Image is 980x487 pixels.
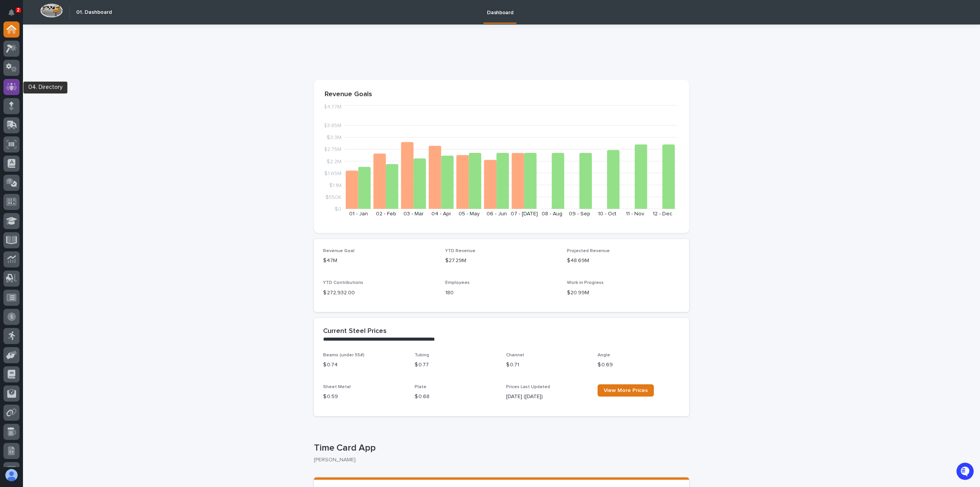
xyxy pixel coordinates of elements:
[598,353,610,357] span: Angle
[314,443,686,454] p: Time Card App
[415,353,429,357] span: Tubing
[567,280,604,285] span: Work in Progress
[323,280,363,285] span: YTD Contributions
[8,85,21,99] img: 1736555164131-43832dd5-751b-4058-ba23-39d91318e5a0
[598,361,680,369] p: $ 0.69
[323,104,341,110] tspan: $4.77M
[40,3,63,18] img: Workspace Logo
[415,385,426,389] span: Plate
[3,467,20,483] button: users-avatar
[26,85,126,93] div: Start new chat
[376,211,396,216] text: 02 - Feb
[487,211,507,216] text: 06 - Jun
[626,211,644,216] text: 11 - Nov
[20,61,126,69] input: Clear
[445,249,475,253] span: YTD Revenue
[26,93,107,99] div: We're offline, we will be back soon!
[569,211,590,216] text: 09 - Sep
[323,257,436,265] p: $47M
[403,211,424,216] text: 03 - Mar
[567,257,680,265] p: $48.69M
[598,384,654,397] a: View More Prices
[323,393,405,401] p: $ 0.59
[506,353,524,357] span: Channel
[327,135,341,140] tspan: $3.3M
[506,361,588,369] p: $ 0.71
[431,211,451,216] text: 04 - Apr
[324,147,341,152] tspan: $2.75M
[323,289,436,297] p: $ 272,932.00
[511,211,538,216] text: 07 - [DATE]
[17,7,20,13] p: 2
[323,353,364,357] span: Beams (under 55#)
[325,90,678,99] p: Revenue Goals
[323,123,341,128] tspan: $3.85M
[445,280,470,285] span: Employees
[5,120,45,134] a: 📖Help Docs
[76,9,112,16] h2: 01. Dashboard
[445,257,558,265] p: $27.29M
[324,171,341,176] tspan: $1.65M
[8,124,14,130] div: 📖
[323,361,405,369] p: $ 0.74
[506,385,550,389] span: Prices Last Updated
[323,385,351,389] span: Sheet Metal
[415,393,497,401] p: $ 0.68
[76,142,93,148] span: Pylon
[130,87,139,97] button: Start new chat
[54,141,93,148] a: Powered byPylon
[415,361,497,369] p: $ 0.77
[955,462,976,482] iframe: Open customer support
[327,159,341,164] tspan: $2.2M
[459,211,480,216] text: 05 - May
[604,388,648,393] span: View More Prices
[314,457,683,463] p: [PERSON_NAME]
[10,9,20,21] div: Notifications2
[3,5,20,21] button: Notifications
[8,30,139,43] p: Welcome 👋
[323,249,354,253] span: Revenue Goal
[325,194,341,200] tspan: $550K
[8,43,139,55] p: How can we help?
[329,182,341,188] tspan: $1.1M
[8,7,23,23] img: Stacker
[15,123,42,131] span: Help Docs
[567,249,610,253] span: Projected Revenue
[445,289,558,297] p: 180
[349,211,368,216] text: 01 - Jan
[567,289,680,297] p: $20.99M
[506,393,588,401] p: [DATE] ([DATE])
[653,211,672,216] text: 12 - Dec
[598,211,616,216] text: 10 - Oct
[335,207,341,212] tspan: $0
[542,211,562,216] text: 08 - Aug
[323,327,387,336] h2: Current Steel Prices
